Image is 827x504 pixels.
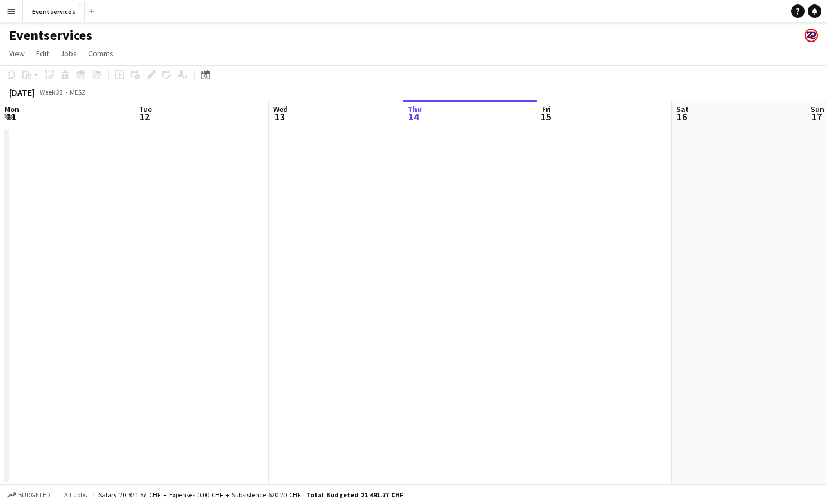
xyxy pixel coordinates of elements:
div: Salary 20 871.57 CHF + Expenses 0.00 CHF + Subsistence 620.20 CHF = [98,490,403,499]
span: Tue [139,104,152,114]
span: All jobs [62,490,89,499]
a: View [4,46,29,61]
span: 11 [3,110,19,123]
div: [DATE] [9,87,35,98]
span: 14 [406,110,422,123]
span: Week 33 [37,88,65,96]
span: 16 [675,110,689,123]
a: Jobs [56,46,82,61]
span: Jobs [60,48,77,58]
span: Fri [542,104,551,114]
span: Edit [36,48,49,58]
a: Comms [84,46,118,61]
span: 17 [809,110,824,123]
span: View [9,48,25,58]
span: Total Budgeted 21 491.77 CHF [306,490,403,499]
span: Mon [4,104,19,114]
a: Edit [31,46,53,61]
span: 12 [137,110,152,123]
app-user-avatar: Team Zeitpol [805,29,818,42]
span: Sat [676,104,689,114]
span: Comms [88,48,114,58]
h1: Eventservices [9,27,92,44]
span: 13 [272,110,288,123]
span: Sun [811,104,824,114]
span: 15 [540,110,551,123]
span: Wed [273,104,288,114]
button: Eventservices [23,1,85,22]
button: Budgeted [6,489,52,501]
span: Thu [408,104,422,114]
span: Budgeted [18,491,51,499]
div: MESZ [70,88,85,96]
